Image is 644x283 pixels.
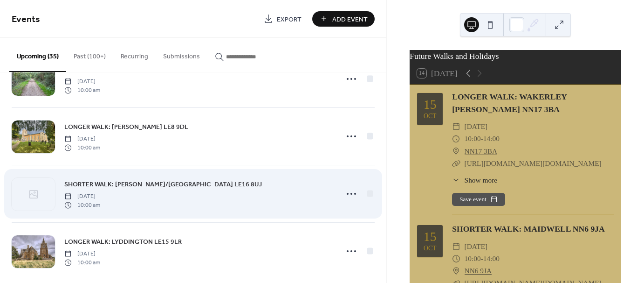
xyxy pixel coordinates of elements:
span: 10:00 [465,133,481,145]
button: Upcoming (35) [9,38,66,72]
span: - [481,253,483,265]
button: ​Show more [452,175,497,185]
a: LONGER WALK: WAKERLEY [PERSON_NAME] NN17 3BA [452,92,567,113]
span: 10:00 am [64,201,100,209]
div: Oct [424,245,437,252]
div: ​ [452,157,460,170]
span: [DATE] [64,192,100,201]
span: LONGER WALK: [PERSON_NAME] LE8 9DL [64,122,188,132]
button: Save event [452,193,505,206]
span: 14:00 [483,133,500,145]
div: 15 [424,98,437,111]
a: SHORTER WALK: MAIDWELL NN6 9JA [452,224,605,233]
a: SHORTER WALK: [PERSON_NAME]/[GEOGRAPHIC_DATA] LE16 8UJ [64,179,262,190]
a: [URL][DOMAIN_NAME][DOMAIN_NAME] [465,159,602,167]
span: Add Event [332,14,368,24]
span: SHORTER WALK: [PERSON_NAME]/[GEOGRAPHIC_DATA] LE16 8UJ [64,180,262,190]
span: Events [12,10,40,28]
div: ​ [452,253,460,265]
div: Oct [424,113,437,120]
a: NN17 3BA [465,145,498,157]
button: Past (100+) [66,38,113,71]
span: 10:00 [465,253,481,265]
div: ​ [452,265,460,277]
div: ​ [452,120,460,133]
button: Add Event [312,11,375,27]
button: Submissions [156,38,207,71]
span: 10:00 am [64,86,100,94]
a: LONGER WALK: LYDDINGTON LE15 9LR [64,236,182,247]
a: Export [257,11,308,27]
span: - [481,133,483,145]
span: LONGER WALK: LYDDINGTON LE15 9LR [64,237,182,247]
span: 10:00 am [64,258,100,267]
span: [DATE] [64,250,100,258]
div: ​ [452,133,460,145]
span: Export [277,14,301,24]
span: [DATE] [465,120,488,133]
span: Show more [465,175,498,185]
div: ​ [452,175,460,185]
div: ​ [452,241,460,253]
span: 14:00 [483,253,500,265]
div: Future Walks and Holidays [410,50,621,62]
a: LONGER WALK: [PERSON_NAME] LE8 9DL [64,121,188,132]
a: NN6 9JA [465,265,492,277]
div: 15 [424,230,437,243]
span: 10:00 am [64,143,100,152]
button: Recurring [113,38,156,71]
div: ​ [452,145,460,157]
span: [DATE] [465,241,488,253]
span: [DATE] [64,78,100,86]
span: [DATE] [64,135,100,143]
